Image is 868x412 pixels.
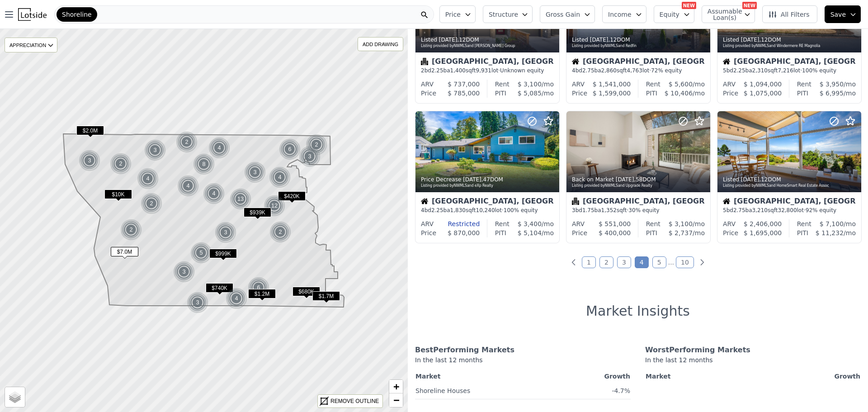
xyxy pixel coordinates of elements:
[415,111,559,243] a: Price Decrease [DATE],47DOMListing provided byNWMLSand eXp RealtyHouse[GEOGRAPHIC_DATA], [GEOGRAP...
[665,90,693,97] span: $ 10,406
[312,291,340,301] span: $1.7M
[669,229,693,237] span: $ 2,737
[215,222,237,243] img: g1.png
[421,183,555,189] div: Listing provided by NWMLS and eXp Realty
[421,198,554,207] div: [GEOGRAPHIC_DATA], [GEOGRAPHIC_DATA]
[137,168,159,189] div: 4
[820,81,844,88] span: $ 3,950
[393,394,399,406] span: −
[820,220,844,227] span: $ 7,100
[797,80,811,89] div: Rent
[797,89,808,98] div: PITI
[572,36,706,43] div: Listed , 12 DOM
[723,219,736,228] div: ARV
[176,131,198,153] img: g1.png
[5,387,25,407] a: Layers
[110,153,132,175] img: g1.png
[668,259,674,266] a: Jump forward
[190,242,212,264] div: 5
[797,219,811,228] div: Rent
[306,134,328,156] img: g1.png
[669,220,693,227] span: $ 3,100
[187,292,208,313] div: 3
[421,198,428,205] img: House
[408,258,868,267] ul: Pagination
[741,37,759,43] time: 2025-09-04 17:07
[104,189,132,203] div: $10K
[209,249,237,262] div: $999K
[141,193,163,214] img: g1.png
[572,183,706,189] div: Listing provided by NWMLS and Upgrade Realty
[635,256,649,268] a: Page 4 is your current page
[476,67,491,74] span: 9,931
[421,207,554,214] div: 4 bd 2.25 ba sqft lot · 100% equity
[744,229,782,237] span: $ 1,695,000
[586,303,690,319] h1: Market Insights
[561,370,631,383] th: Growth
[660,219,705,228] div: /mo
[110,153,132,175] div: 2
[646,228,657,237] div: PITI
[751,370,861,383] th: Growth
[762,5,817,23] button: All Filters
[599,256,613,268] a: Page 2
[797,228,808,237] div: PITI
[617,256,631,268] a: Page 3
[269,166,291,188] div: 4
[698,258,707,267] a: Next page
[572,58,579,65] img: House
[248,289,276,302] div: $1.2M
[306,134,327,156] div: 2
[546,10,580,19] span: Gross Gain
[744,90,782,97] span: $ 1,075,000
[76,126,104,135] span: $2.0M
[572,198,579,205] img: Condominium
[244,161,266,183] div: 3
[646,89,657,98] div: PITI
[450,207,466,213] span: 1,830
[593,81,631,88] span: $ 1,541,000
[616,176,634,183] time: 2025-09-04 04:36
[669,81,693,88] span: $ 5,600
[483,5,533,23] button: Structure
[518,229,542,237] span: $ 5,104
[173,261,195,283] div: 3
[808,228,856,237] div: /mo
[177,175,199,197] img: g1.png
[415,370,561,383] th: Market
[518,81,542,88] span: $ 3,100
[778,207,797,213] span: 32,800
[572,80,585,89] div: ARV
[540,5,595,23] button: Gross Gain
[660,80,705,89] div: /mo
[612,387,630,394] span: -4.7%
[582,256,596,268] a: Page 1
[645,370,751,383] th: Market
[278,191,306,201] span: $420K
[811,219,856,228] div: /mo
[264,195,286,217] img: g1.png
[226,288,247,309] div: 4
[206,283,233,296] div: $740K
[264,195,285,217] div: 12
[299,146,321,167] img: g1.png
[79,150,100,171] div: 3
[495,89,506,98] div: PITI
[495,228,506,237] div: PITI
[723,67,856,74] div: 5 bd 2.25 ba sqft lot · 100% equity
[439,37,458,43] time: 2025-09-04 19:39
[177,175,199,197] div: 4
[230,188,251,210] div: 13
[389,393,403,407] a: Zoom out
[509,219,554,228] div: /mo
[825,5,861,23] button: Save
[244,208,271,217] span: $939K
[518,220,542,227] span: $ 3,400
[208,137,230,159] div: 4
[572,89,587,98] div: Price
[682,2,696,9] div: NEW
[415,384,470,395] a: Shoreline Houses
[421,67,554,74] div: 2 bd 2.25 ba sqft lot · Unknown equity
[244,161,266,183] img: g1.png
[434,219,480,228] div: Restricted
